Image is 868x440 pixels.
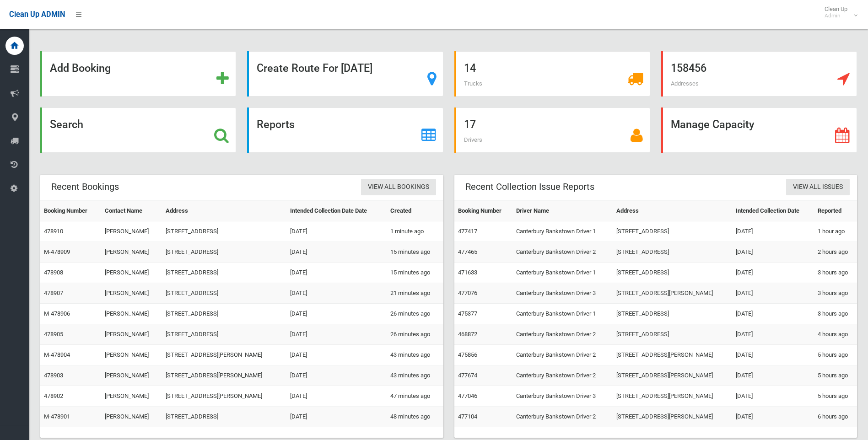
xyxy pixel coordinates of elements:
td: 3 hours ago [814,263,857,283]
td: [DATE] [286,386,387,407]
td: [STREET_ADDRESS][PERSON_NAME] [613,345,732,365]
td: [STREET_ADDRESS][PERSON_NAME] [613,283,732,304]
td: [DATE] [732,386,814,407]
td: 5 hours ago [814,386,857,407]
td: [DATE] [732,283,814,304]
a: 158456 Addresses [661,51,857,97]
a: 477046 [458,392,477,399]
td: 15 minutes ago [387,242,443,263]
strong: Add Booking [50,62,111,75]
td: [STREET_ADDRESS] [162,324,286,345]
span: Trucks [464,80,482,87]
a: 478902 [44,392,63,399]
td: [STREET_ADDRESS] [613,242,732,263]
a: View All Bookings [361,179,436,196]
a: 477076 [458,290,477,296]
td: [PERSON_NAME] [101,263,162,283]
td: [DATE] [732,304,814,324]
td: [STREET_ADDRESS][PERSON_NAME] [162,386,286,407]
td: 4 hours ago [814,324,857,345]
a: Add Booking [40,51,236,97]
td: 5 hours ago [814,365,857,386]
td: 43 minutes ago [387,345,443,365]
td: Canterbury Bankstown Driver 2 [512,407,613,427]
strong: 17 [464,118,476,131]
a: 477417 [458,228,477,235]
small: Admin [825,12,847,19]
td: [STREET_ADDRESS] [613,324,732,345]
td: [PERSON_NAME] [101,345,162,365]
td: Canterbury Bankstown Driver 2 [512,324,613,345]
td: 15 minutes ago [387,263,443,283]
a: 14 Trucks [454,51,650,97]
td: [DATE] [732,407,814,427]
td: [STREET_ADDRESS] [162,221,286,242]
td: [STREET_ADDRESS][PERSON_NAME] [162,345,286,365]
td: Canterbury Bankstown Driver 3 [512,283,613,304]
td: [DATE] [286,365,387,386]
td: 48 minutes ago [387,407,443,427]
td: [STREET_ADDRESS] [613,304,732,324]
th: Contact Name [101,201,162,221]
th: Driver Name [512,201,613,221]
td: 5 hours ago [814,345,857,365]
a: 475856 [458,351,477,358]
td: [DATE] [732,365,814,386]
td: 2 hours ago [814,242,857,263]
a: Reports [247,107,443,153]
a: 477465 [458,248,477,255]
td: [DATE] [286,345,387,365]
td: [STREET_ADDRESS][PERSON_NAME] [613,365,732,386]
a: Create Route For [DATE] [247,51,443,97]
td: Canterbury Bankstown Driver 2 [512,242,613,263]
td: 26 minutes ago [387,304,443,324]
td: Canterbury Bankstown Driver 1 [512,263,613,283]
td: [DATE] [286,263,387,283]
td: [STREET_ADDRESS] [613,263,732,283]
td: [PERSON_NAME] [101,242,162,263]
td: [STREET_ADDRESS] [162,242,286,263]
a: 477104 [458,413,477,420]
td: [DATE] [286,304,387,324]
td: [DATE] [732,324,814,345]
td: [DATE] [286,407,387,427]
strong: Reports [257,118,295,131]
a: 478907 [44,290,63,296]
td: [STREET_ADDRESS] [613,221,732,242]
header: Recent Collection Issue Reports [454,178,605,196]
strong: Create Route For [DATE] [257,62,372,75]
td: [STREET_ADDRESS] [162,283,286,304]
td: 1 hour ago [814,221,857,242]
td: Canterbury Bankstown Driver 2 [512,365,613,386]
td: 3 hours ago [814,283,857,304]
td: [PERSON_NAME] [101,283,162,304]
strong: 14 [464,62,476,75]
header: Recent Bookings [40,178,130,196]
td: [DATE] [286,324,387,345]
th: Address [162,201,286,221]
a: 17 Drivers [454,107,650,153]
a: Manage Capacity [661,107,857,153]
a: 478903 [44,372,63,379]
a: M-478901 [44,413,70,420]
td: [DATE] [732,345,814,365]
td: [PERSON_NAME] [101,365,162,386]
td: [STREET_ADDRESS] [162,304,286,324]
td: 3 hours ago [814,304,857,324]
td: Canterbury Bankstown Driver 2 [512,345,613,365]
td: Canterbury Bankstown Driver 1 [512,304,613,324]
td: [DATE] [732,221,814,242]
a: View All Issues [786,179,850,196]
strong: 158456 [671,62,706,75]
a: 478910 [44,228,63,235]
td: [DATE] [286,283,387,304]
td: 6 hours ago [814,407,857,427]
a: 471633 [458,269,477,276]
td: 47 minutes ago [387,386,443,407]
th: Booking Number [40,201,101,221]
strong: Search [50,118,83,131]
a: 475377 [458,310,477,317]
th: Created [387,201,443,221]
a: 478905 [44,331,63,338]
td: 26 minutes ago [387,324,443,345]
